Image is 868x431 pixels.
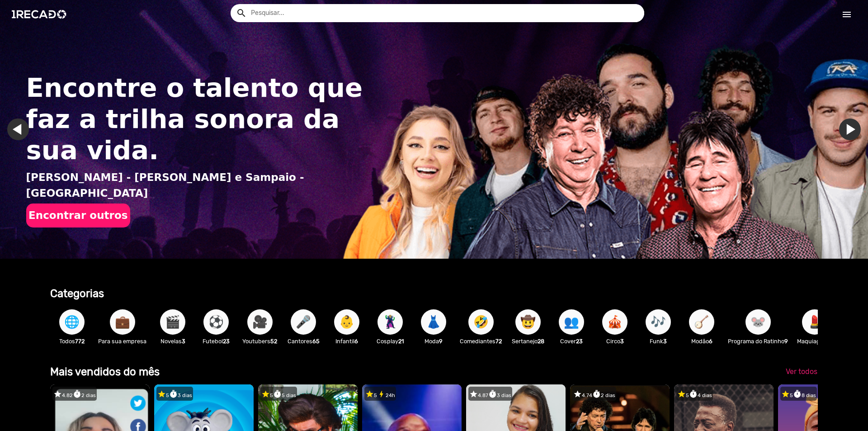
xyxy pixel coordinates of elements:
[354,338,358,345] b: 6
[750,309,766,335] span: 🐭
[841,9,852,20] mat-icon: Início
[75,338,85,345] b: 772
[421,309,446,335] button: 👗
[554,337,589,346] p: Cover
[50,287,104,300] b: Categorias
[646,309,671,335] button: 🎶
[270,338,277,345] b: 52
[382,309,398,335] span: 🦹🏼‍♀️
[559,309,584,335] button: 👥
[520,309,536,335] span: 🤠
[244,4,644,22] input: Pesquisar...
[745,309,771,335] button: 🐭
[797,337,832,346] p: Maquiagem
[473,309,489,335] span: 🤣
[607,309,623,335] span: 🎪
[728,337,788,346] p: Programa do Ratinho
[663,338,667,345] b: 3
[495,338,502,345] b: 72
[426,309,441,335] span: 👗
[709,338,712,345] b: 6
[165,309,180,335] span: 🎬
[460,337,502,346] p: Comediantes
[602,309,627,335] button: 🎪
[398,338,404,345] b: 21
[233,5,249,20] button: Example home icon
[330,337,364,346] p: Infantil
[511,337,545,346] p: Sertanejo
[64,309,80,335] span: 🌐
[684,337,719,346] p: Modão
[26,204,130,228] button: Encontrar outros
[208,309,224,335] span: ⚽
[236,8,247,19] mat-icon: Example home icon
[651,309,666,335] span: 🎶
[839,118,861,140] a: Ir para o próximo slide
[786,367,817,376] span: Ver todos
[286,337,321,346] p: Cantores
[620,338,624,345] b: 3
[515,309,541,335] button: 🤠
[689,309,714,335] button: 🪕
[242,337,277,346] p: Youtubers
[223,338,230,345] b: 23
[334,309,359,335] button: 👶
[373,337,407,346] p: Cosplay
[641,337,675,346] p: Funk
[339,309,354,335] span: 👶
[182,338,185,345] b: 3
[802,309,827,335] button: 💄
[115,309,130,335] span: 💼
[296,309,311,335] span: 🎤
[468,309,494,335] button: 🤣
[199,337,233,346] p: Futebol
[26,170,373,201] p: [PERSON_NAME] - [PERSON_NAME] e Sampaio - [GEOGRAPHIC_DATA]
[59,309,85,335] button: 🌐
[160,309,185,335] button: 🎬
[576,338,583,345] b: 23
[55,337,89,346] p: Todos
[110,309,135,335] button: 💼
[807,309,822,335] span: 💄
[439,338,443,345] b: 9
[694,309,709,335] span: 🪕
[26,72,373,166] h1: Encontre o talento que faz a trilha sonora da sua vida.
[156,337,190,346] p: Novelas
[98,337,146,346] p: Para sua empresa
[564,309,579,335] span: 👥
[7,118,29,140] a: Ir para o último slide
[377,309,403,335] button: 🦹🏼‍♀️
[291,309,316,335] button: 🎤
[312,338,320,345] b: 65
[416,337,451,346] p: Moda
[50,365,160,378] b: Mais vendidos do mês
[598,337,632,346] p: Circo
[784,338,788,345] b: 9
[203,309,229,335] button: ⚽
[538,338,544,345] b: 28
[247,309,273,335] button: 🎥
[252,309,268,335] span: 🎥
